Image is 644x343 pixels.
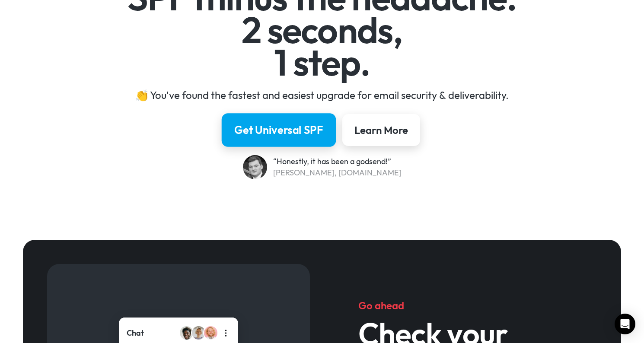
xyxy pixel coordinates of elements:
a: Get Universal SPF [221,113,336,147]
div: 👏 You've found the fastest and easiest upgrade for email security & deliverability. [71,88,573,102]
div: [PERSON_NAME], [DOMAIN_NAME] [273,167,402,178]
a: Learn More [342,114,420,146]
h5: Go ahead [358,299,573,312]
div: Learn More [354,123,408,137]
div: Chat [127,327,144,339]
div: “Honestly, it has been a godsend!” [273,156,402,167]
div: Get Universal SPF [234,123,323,137]
div: Open Intercom Messenger [615,314,635,334]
